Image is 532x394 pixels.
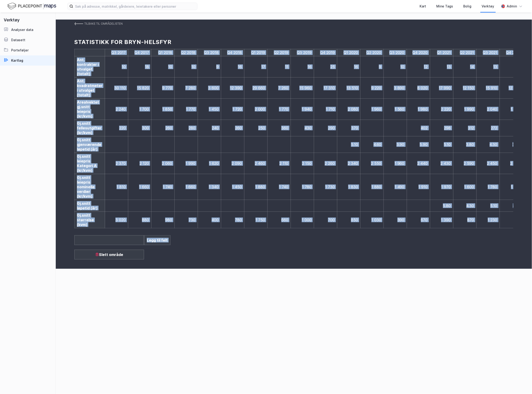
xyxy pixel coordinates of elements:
span: 1 970 [441,185,451,189]
span: Gj.snitt leiepris nominelle verdier (kr/kvm) [77,175,95,199]
span: 290 [328,126,335,130]
span: 12 390 [230,86,242,90]
span: 15 910 [486,86,497,90]
span: 2 220 [441,107,451,111]
span: 1 450 [209,107,219,111]
span: Gj.snitt løpetid (år) [77,201,98,210]
span: 1 720 [233,107,242,111]
span: 1 770 [279,107,288,111]
span: 1 750 [256,218,265,222]
span: 1 340 [209,185,219,189]
span: 5.80 [443,203,451,208]
span: 1 710 [326,107,335,111]
span: 1 960 [395,161,404,166]
span: 29 660 [253,86,265,90]
span: 1 660 [186,185,195,189]
span: Arealvektet gj.snitt leiepris (kr/kvm) [77,100,99,118]
div: Analyser data [11,27,33,33]
div: Slett område [74,250,144,259]
span: 730 [189,218,195,222]
span: 1 560 [395,107,404,111]
span: 10 [168,64,172,69]
span: Q3 2019 [297,50,312,55]
span: 2 590 [464,161,474,166]
span: 11 [285,64,288,69]
span: 980 [165,218,172,222]
span: 360 [281,126,288,130]
span: 1 740 [279,185,288,189]
span: 260 [235,126,242,130]
div: Bolig [463,3,472,9]
span: 1 780 [302,185,312,189]
span: Gj.snitt størrelse (kvm) [77,213,94,227]
span: 312 [468,126,474,130]
span: 10 [401,64,404,69]
div: Datasett [11,37,25,43]
span: Gj.snitt leiepris Kategori A (kr/kvm) [77,154,97,173]
span: 1 980 [418,107,428,111]
span: 1 740 [163,185,172,189]
span: 2 110 [279,161,288,166]
h1: Statistikk for Bryn-Helsfyr [74,39,171,45]
span: Q4 2020 [413,50,428,55]
span: Q2 2018 [181,50,195,55]
span: 2 000 [255,107,265,111]
span: 272 [491,126,497,130]
span: 2 090 [232,161,242,166]
span: 2 340 [348,161,358,166]
span: 430 [305,126,312,130]
span: 260 [165,126,172,130]
span: 9 [216,64,219,69]
span: Q2 2021 [460,50,474,55]
span: 9 770 [162,86,172,90]
span: 7 260 [278,86,288,90]
span: 2 060 [162,161,172,166]
div: Legg til felt [144,235,171,245]
span: 16 [308,64,312,69]
span: 12 830 [509,86,521,90]
span: 780 [235,218,242,222]
span: 8 020 [417,86,428,90]
span: 13 510 [347,86,358,90]
span: 17 [261,64,265,69]
span: 660 [281,218,288,222]
span: 1 990 [186,161,195,166]
span: 17 310 [324,86,335,90]
span: 13 [447,64,451,69]
span: 1 700 [511,185,521,189]
span: 4.30 [466,203,474,208]
input: Søk på adresse, matrikkel, gårdeiere, leietakere eller personer [73,3,197,10]
span: 5.90 [420,142,428,147]
span: 3 020 [115,218,126,222]
span: Q4 2021 [506,50,521,55]
span: 16 [354,64,358,69]
span: Q3 2018 [204,50,219,55]
span: Q3 2020 [389,50,404,55]
span: 4.30 [490,142,497,147]
span: 1 810 [117,185,126,189]
span: 2 120 [140,161,149,166]
span: 700 [328,218,335,222]
span: 1 770 [186,107,195,111]
span: 12 [424,64,428,69]
span: Q1 2021 [437,50,451,55]
span: 13 [493,64,497,69]
img: BackButton.72d039ae688316798c97bc7471d4fa5d.svg [74,22,83,26]
span: 1 910 [419,185,428,189]
span: 7 280 [185,86,195,90]
span: 10 [191,64,195,69]
iframe: Chat Widget [509,372,532,394]
span: 1 620 [209,161,219,166]
span: Q3 2017 [111,50,126,55]
span: Q4 2018 [227,50,242,55]
span: 9 220 [371,86,381,90]
span: 18 [145,64,149,69]
span: 2 240 [116,107,126,111]
span: 14 [470,64,474,69]
span: 880 [142,218,149,222]
span: 1 830 [348,185,358,189]
span: 2 370 [116,161,126,166]
span: 390 [397,218,404,222]
span: 1 990 [464,107,474,111]
span: 298 [444,126,451,130]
